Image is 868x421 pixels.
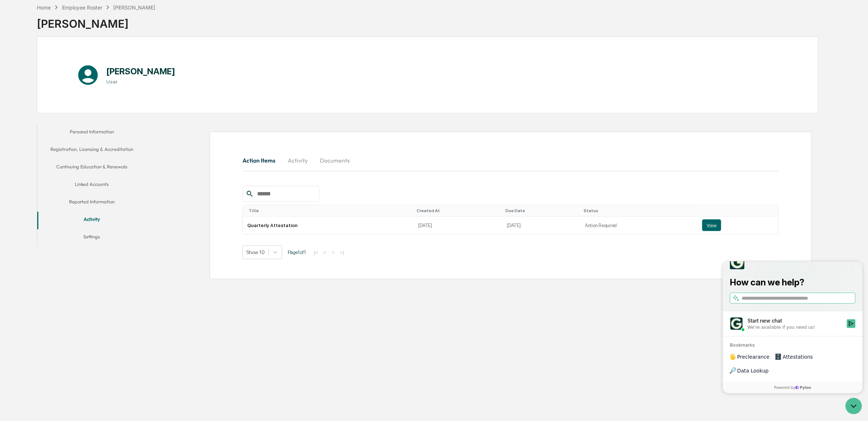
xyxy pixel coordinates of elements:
span: Preclearance [15,92,47,99]
button: > [330,249,337,256]
div: We're available if you need us! [25,63,92,69]
td: [DATE] [502,217,581,234]
iframe: Customer support window [723,261,863,393]
img: 1746055101610-c473b297-6a78-478c-a979-82029cc54cd1 [7,56,20,69]
a: Powered byPylon [51,123,88,129]
td: Action Required [581,217,698,234]
div: secondary tabs example [37,124,146,247]
button: Linked Accounts [37,177,146,194]
button: Personal Information [37,124,146,142]
div: Home [37,4,51,11]
td: Quarterly Attestation [243,217,414,234]
button: < [321,249,329,256]
div: Start new chat [25,56,120,63]
button: Activity [37,212,146,229]
div: Toggle SortBy [417,208,500,213]
h3: User [106,79,175,85]
div: Toggle SortBy [704,208,775,213]
button: Documents [314,152,356,169]
div: 🖐️ [7,93,13,98]
a: 🔎Data Lookup [4,103,49,116]
div: [PERSON_NAME] [113,4,155,11]
button: Registration, Licensing & Accreditation [37,142,146,159]
a: 🗄️Attestations [50,89,93,102]
div: Toggle SortBy [505,208,578,213]
span: Page 1 of 1 [288,249,306,255]
button: |< [311,249,320,256]
h1: [PERSON_NAME] [106,66,175,77]
button: Reported Information [37,194,146,212]
div: 🗄️ [53,93,59,98]
div: Toggle SortBy [249,208,411,213]
div: Toggle SortBy [584,208,695,213]
div: [PERSON_NAME] [37,11,155,30]
button: >| [338,249,346,256]
p: How can we help? [7,15,133,27]
iframe: Open customer support [845,397,864,417]
div: 🔎 [7,106,13,112]
button: View [702,219,721,231]
a: 🖐️Preclearance [4,89,50,102]
button: Activity [281,152,314,169]
button: Continuing Education & Renewals [37,159,146,177]
div: secondary tabs example [242,152,779,169]
button: Settings [37,229,146,247]
div: Employee Roster [62,4,102,11]
button: Action Items [242,152,281,169]
span: Pylon [73,124,88,129]
a: View [702,219,774,231]
button: Start new chat [124,58,133,67]
td: [DATE] [414,217,503,234]
span: Data Lookup [15,106,46,113]
span: Attestations [60,92,91,99]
